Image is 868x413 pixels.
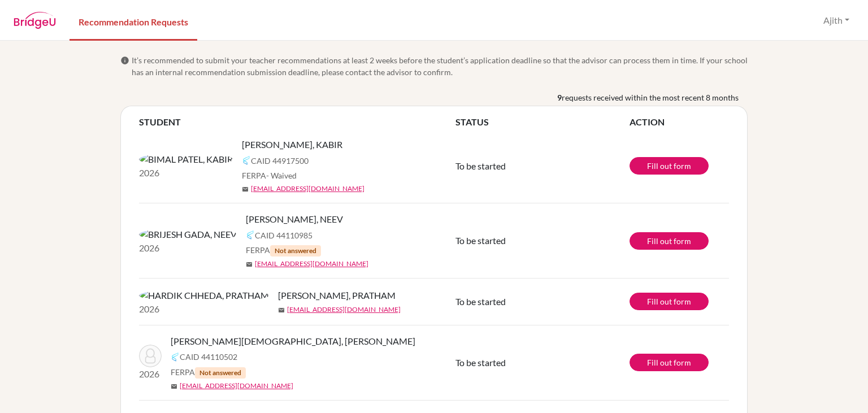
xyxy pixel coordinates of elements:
[455,235,506,246] span: To be started
[630,293,709,310] a: Fill out form
[171,334,415,348] span: [PERSON_NAME][DEMOGRAPHIC_DATA], [PERSON_NAME]
[266,171,297,180] span: - Waived
[242,169,297,181] span: FERPA
[139,345,162,367] img: KAPIL JAIN, SVECHAA
[455,357,506,368] span: To be started
[818,10,854,31] button: Ajith
[630,354,709,371] a: Fill out form
[630,232,709,250] a: Fill out form
[242,138,342,151] span: [PERSON_NAME], KABIR
[246,261,253,268] span: mail
[630,157,709,175] a: Fill out form
[557,92,562,103] b: 9
[242,156,251,165] img: Common App logo
[270,245,321,257] span: Not answered
[180,381,293,391] a: [EMAIL_ADDRESS][DOMAIN_NAME]
[242,186,249,193] span: mail
[139,241,237,255] p: 2026
[120,56,129,65] span: info
[246,244,321,257] span: FERPA
[171,366,246,379] span: FERPA
[246,231,255,240] img: Common App logo
[139,166,233,180] p: 2026
[139,289,269,302] img: HARDIK CHHEDA, PRATHAM
[180,351,237,363] span: CAID 44110502
[14,12,56,29] img: BridgeU logo
[70,2,197,41] a: Recommendation Requests
[139,367,162,381] p: 2026
[246,212,343,226] span: [PERSON_NAME], NEEV
[278,289,396,302] span: [PERSON_NAME], PRATHAM
[255,259,368,269] a: [EMAIL_ADDRESS][DOMAIN_NAME]
[455,160,506,171] span: To be started
[139,115,455,129] th: STUDENT
[287,305,401,315] a: [EMAIL_ADDRESS][DOMAIN_NAME]
[139,153,233,166] img: BIMAL PATEL, KABIR
[132,54,748,78] span: It’s recommended to submit your teacher recommendations at least 2 weeks before the student’s app...
[139,228,237,241] img: BRIJESH GADA, NEEV
[630,115,729,129] th: ACTION
[278,307,285,314] span: mail
[139,302,269,316] p: 2026
[251,184,364,194] a: [EMAIL_ADDRESS][DOMAIN_NAME]
[562,92,739,103] span: requests received within the most recent 8 months
[455,296,506,307] span: To be started
[195,367,246,379] span: Not answered
[455,115,630,129] th: STATUS
[255,229,313,241] span: CAID 44110985
[171,383,177,390] span: mail
[251,155,309,167] span: CAID 44917500
[171,353,180,362] img: Common App logo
